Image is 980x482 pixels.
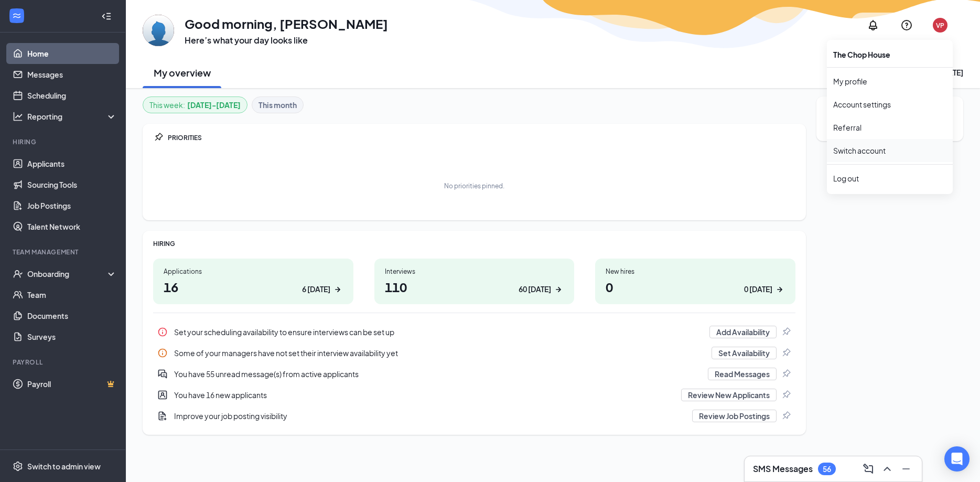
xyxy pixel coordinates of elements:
svg: UserEntity [157,390,168,400]
a: Applicants [27,153,117,174]
img: Valerie Pereira [143,15,174,46]
b: This month [259,99,297,111]
div: 0 [DATE] [744,284,772,295]
div: PRIORITIES [168,133,795,142]
div: You have 55 unread message(s) from active applicants [153,363,795,384]
a: Referral [833,122,946,133]
div: Onboarding [27,269,108,279]
div: HIRING [153,239,795,248]
div: New hires [606,267,785,276]
h3: Here’s what your day looks like [185,35,388,46]
button: Review New Applicants [681,389,777,401]
svg: Pin [781,411,791,421]
div: The Chop House [827,44,953,65]
svg: ArrowRight [332,284,343,295]
a: Home [27,43,117,64]
svg: DocumentAdd [157,411,168,421]
button: ChevronUp [878,460,895,477]
a: Team [27,284,117,305]
a: New hires00 [DATE]ArrowRight [595,259,795,304]
svg: Pin [781,327,791,337]
a: Documents [27,305,117,326]
a: Job Postings [27,195,117,216]
div: Improve your job posting visibility [153,405,795,426]
svg: UserCheck [13,269,23,279]
a: Talent Network [27,216,117,237]
div: Reporting [27,111,117,122]
svg: WorkstreamLogo [12,10,22,21]
h1: Good morning, [PERSON_NAME] [185,15,388,33]
svg: ArrowRight [553,284,564,295]
svg: Notifications [867,19,879,31]
button: Review Job Postings [692,410,777,422]
svg: DoubleChatActive [157,369,168,379]
svg: Info [157,348,168,358]
div: Payroll [13,358,115,367]
div: Open Intercom Messenger [944,446,970,472]
div: 6 [DATE] [302,284,330,295]
a: Surveys [27,326,117,347]
svg: Collapse [101,11,112,22]
div: 56 [823,465,831,474]
button: ComposeMessage [859,460,876,477]
a: DoubleChatActiveYou have 55 unread message(s) from active applicantsRead MessagesPin [153,363,795,384]
div: VP [936,21,944,30]
a: Scheduling [27,85,117,106]
button: Add Availability [709,326,777,338]
button: Minimize [897,460,913,477]
a: Sourcing Tools [27,174,117,195]
div: Some of your managers have not set their interview availability yet [174,348,705,358]
a: Interviews11060 [DATE]ArrowRight [374,259,575,304]
a: Switch account [833,146,886,155]
a: DocumentAddImprove your job posting visibilityReview Job PostingsPin [153,405,795,426]
div: Some of your managers have not set their interview availability yet [153,342,795,363]
h3: SMS Messages [753,463,813,475]
svg: Pin [781,348,791,358]
a: InfoSome of your managers have not set their interview availability yetSet AvailabilityPin [153,342,795,363]
div: Applications [164,267,343,276]
div: This week : [149,99,241,111]
div: Hiring [13,137,115,146]
div: You have 16 new applicants [153,384,795,405]
a: Account settings [833,99,946,110]
a: Applications166 [DATE]ArrowRight [153,259,353,304]
button: Set Availability [712,347,777,359]
svg: Minimize [900,463,912,475]
a: Messages [27,64,117,85]
a: My profile [833,76,946,87]
svg: Info [157,327,168,337]
svg: Pin [153,132,164,143]
svg: ComposeMessage [862,463,875,475]
div: You have 55 unread message(s) from active applicants [174,369,702,379]
h2: My overview [154,66,211,79]
svg: Pin [781,369,791,379]
div: 60 [DATE] [519,284,551,295]
h1: 0 [606,278,785,296]
div: Switch to admin view [27,461,101,472]
a: InfoSet your scheduling availability to ensure interviews can be set upAdd AvailabilityPin [153,322,795,342]
div: Team Management [13,248,115,256]
svg: Settings [13,461,23,472]
div: Log out [833,173,946,184]
a: UserEntityYou have 16 new applicantsReview New ApplicantsPin [153,384,795,405]
svg: ArrowRight [774,284,785,295]
div: Interviews [385,267,564,276]
svg: QuestionInfo [900,19,913,31]
div: You have 16 new applicants [174,390,675,400]
b: [DATE] - [DATE] [187,99,241,111]
h1: 16 [164,278,343,296]
div: Set your scheduling availability to ensure interviews can be set up [174,327,703,337]
svg: ChevronUp [881,463,893,475]
h1: 110 [385,278,564,296]
div: Improve your job posting visibility [174,411,686,421]
button: Read Messages [708,368,777,380]
svg: Pin [781,390,791,400]
a: PayrollCrown [27,373,117,394]
div: No priorities pinned. [444,181,504,190]
div: Set your scheduling availability to ensure interviews can be set up [153,322,795,342]
svg: Analysis [13,111,23,122]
